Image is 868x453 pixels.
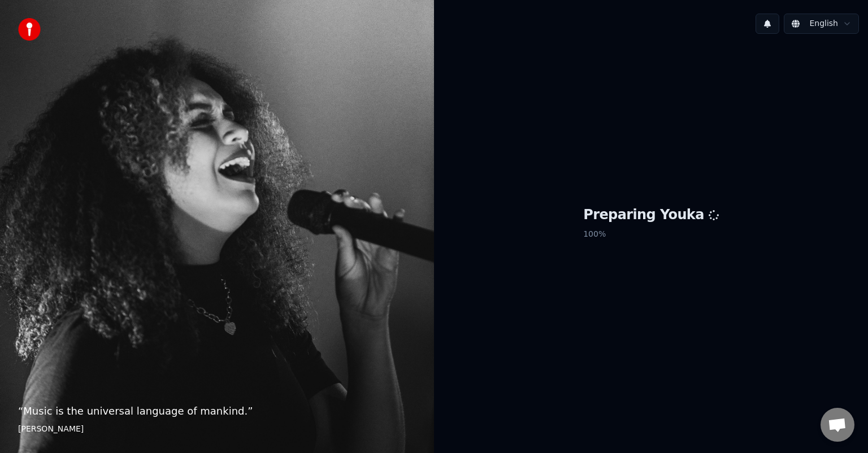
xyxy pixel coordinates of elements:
footer: [PERSON_NAME] [18,424,416,435]
div: Odprt klepet [821,408,854,442]
p: “ Music is the universal language of mankind. ” [18,403,416,419]
p: 100 % [583,224,719,245]
h1: Preparing Youka [583,206,719,224]
img: youka [18,18,41,41]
